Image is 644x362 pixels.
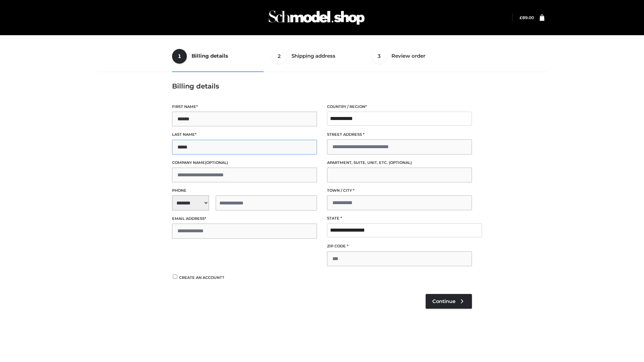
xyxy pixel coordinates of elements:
span: (optional) [389,160,412,165]
a: £89.00 [520,15,534,20]
label: First name [172,104,317,110]
h3: Billing details [172,82,472,90]
bdi: 89.00 [520,15,534,20]
label: Email address [172,216,317,222]
label: Street address [327,131,472,138]
label: Phone [172,187,317,194]
label: ZIP Code [327,243,472,249]
input: Create an account? [172,275,178,279]
label: Country / Region [327,104,472,110]
label: Apartment, suite, unit, etc. [327,160,472,166]
img: Schmodel Admin 964 [266,4,367,31]
span: Continue [432,298,455,304]
label: Last name [172,131,317,138]
label: State [327,215,472,222]
label: Town / City [327,187,472,194]
span: £ [520,15,522,20]
span: Create an account? [179,275,224,280]
a: Continue [426,294,472,309]
label: Company name [172,160,317,166]
span: (optional) [205,160,228,165]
